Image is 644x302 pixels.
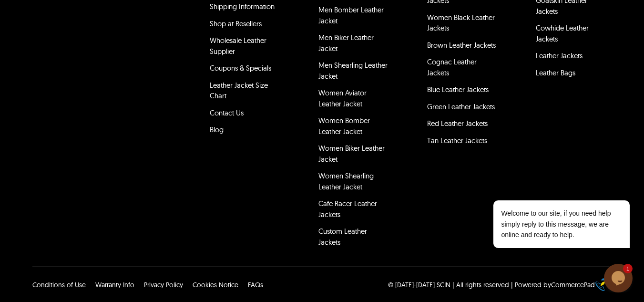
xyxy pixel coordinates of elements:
li: Women Bomber Leather Jacket [317,114,389,142]
a: CommercePad [551,281,595,289]
li: Contact Us [208,106,281,124]
a: Leather Jacket Size Chart [210,81,268,101]
a: Women Bomber Leather Jacket [318,116,370,136]
a: Cowhide Leather Jackets [536,23,589,43]
a: FAQs [248,281,263,289]
a: Tan Leather Jackets [427,136,487,145]
a: Red Leather Jackets [427,119,488,128]
img: eCommerce builder by CommercePad [595,276,611,291]
li: Women Black Leather Jackets [426,11,498,39]
a: Brown Leather Jackets [427,41,496,50]
li: Red Leather Jackets [426,117,498,134]
a: Warranty Info [95,281,134,289]
li: Leather Bags [534,66,607,83]
li: Coupons & Specials [208,62,281,79]
div: | [511,280,513,290]
li: Wholesale Leather Supplier [208,34,281,62]
a: Wholesale Leather Supplier [210,36,266,56]
li: Blue Leather Jackets [426,83,498,100]
a: Men Bomber Leather Jacket [318,5,384,25]
li: Custom Leather Jackets [317,225,389,252]
li: Shop at Resellers [208,17,281,34]
a: Cognac Leather Jackets [427,57,477,77]
p: © [DATE]-[DATE] SCIN | All rights reserved [388,280,509,290]
a: eCommerce builder by CommercePad [597,276,611,293]
li: Green Leather Jackets [426,100,498,117]
a: Shop at Resellers [210,19,262,28]
li: Men Bomber Leather Jacket [317,3,389,31]
li: Brown Leather Jackets [426,39,498,56]
a: Conditions of Use [32,281,86,289]
a: Custom Leather Jackets [318,227,367,247]
a: Coupons & Specials [210,63,271,73]
a: Men Shearling Leather Jacket [318,61,388,81]
li: Blog [208,123,281,140]
a: Women Biker Leather Jacket [318,144,385,164]
a: Blog [210,125,224,134]
a: Women Black Leather Jackets [427,13,495,33]
li: Men Biker Leather Jacket [317,31,389,59]
a: Men Biker Leather Jacket [318,33,374,53]
a: Cafe Racer Leather Jackets [318,199,377,219]
li: Cafe Racer Leather Jackets [317,197,389,225]
iframe: chat widget [463,146,634,259]
li: Cowhide Leather Jackets [534,21,607,49]
li: Leather Jacket Size Chart [208,79,281,106]
a: Green Leather Jackets [427,102,495,111]
li: Cognac Leather Jackets [426,55,498,83]
li: Men Shearling Leather Jacket [317,59,389,86]
iframe: chat widget [604,264,634,292]
a: Women Shearling Leather Jacket [318,171,374,191]
li: Tan Leather Jackets [426,134,498,151]
a: Blue Leather Jackets [427,85,489,94]
li: Women Biker Leather Jacket [317,142,389,169]
li: Women Shearling Leather Jacket [317,169,389,197]
a: Cookies Notice [193,281,238,289]
a: Leather Bags [536,68,575,77]
a: Leather Jackets [536,51,583,60]
a: Privacy Policy [144,281,183,289]
a: Contact Us [210,108,244,117]
li: Women Aviator Leather Jacket [317,86,389,114]
a: Shipping Information [210,2,275,11]
a: Women Aviator Leather Jacket [318,88,367,108]
li: Leather Jackets [534,49,607,66]
div: Powered by [515,280,595,290]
